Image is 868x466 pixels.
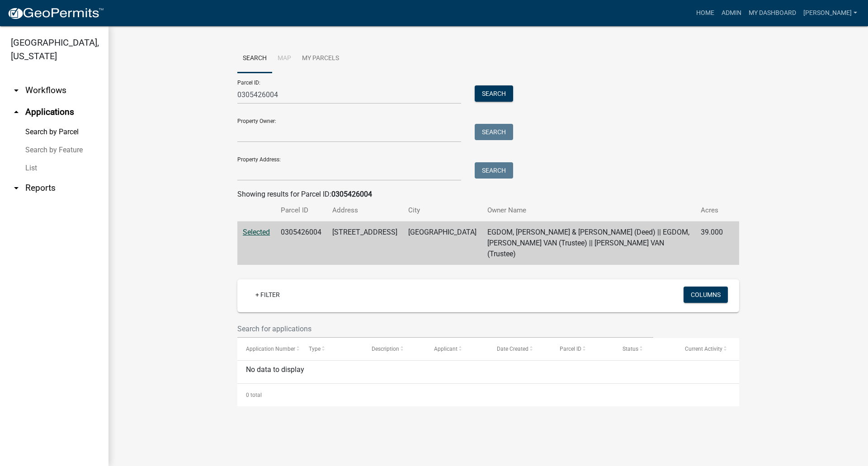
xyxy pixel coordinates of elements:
[685,346,722,352] span: Current Activity
[11,183,22,193] i: arrow_drop_down
[11,85,22,96] i: arrow_drop_down
[475,162,513,179] button: Search
[475,124,513,140] button: Search
[243,228,270,236] a: Selected
[297,44,344,73] a: My Parcels
[237,189,739,200] div: Showing results for Parcel ID:
[237,338,300,360] datatable-header-cell: Application Number
[434,346,458,352] span: Applicant
[237,384,739,406] div: 0 total
[676,338,739,360] datatable-header-cell: Current Activity
[363,338,426,360] datatable-header-cell: Description
[623,346,638,352] span: Status
[237,361,739,383] div: No data to display
[695,200,728,221] th: Acres
[237,320,653,338] input: Search for applications
[327,200,403,221] th: Address
[403,200,482,221] th: City
[248,287,287,303] a: + Filter
[745,5,800,22] a: My Dashboard
[693,5,718,22] a: Home
[482,221,695,265] td: EGDOM, [PERSON_NAME] & [PERSON_NAME] (Deed) || EGDOM, [PERSON_NAME] VAN (Trustee) || [PERSON_NAME...
[237,44,272,73] a: Search
[246,346,295,352] span: Application Number
[482,200,695,221] th: Owner Name
[684,287,728,303] button: Columns
[614,338,677,360] datatable-header-cell: Status
[331,190,372,198] strong: 0305426004
[309,346,321,352] span: Type
[488,338,551,360] datatable-header-cell: Date Created
[497,346,528,352] span: Date Created
[300,338,363,360] datatable-header-cell: Type
[425,338,488,360] datatable-header-cell: Applicant
[275,200,327,221] th: Parcel ID
[475,85,513,102] button: Search
[718,5,745,22] a: Admin
[800,5,861,22] a: [PERSON_NAME]
[403,221,482,265] td: [GEOGRAPHIC_DATA]
[560,346,581,352] span: Parcel ID
[327,221,403,265] td: [STREET_ADDRESS]
[11,107,22,118] i: arrow_drop_up
[551,338,614,360] datatable-header-cell: Parcel ID
[275,221,327,265] td: 0305426004
[695,221,728,265] td: 39.000
[372,346,399,352] span: Description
